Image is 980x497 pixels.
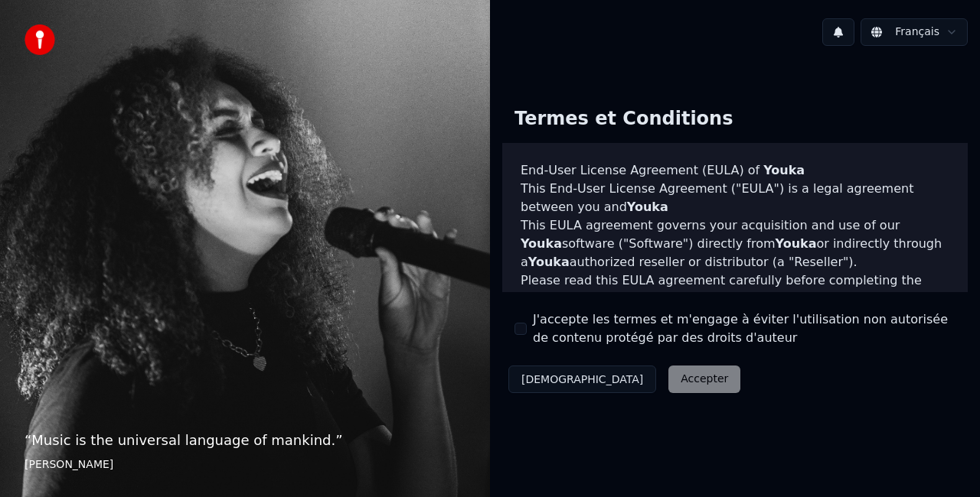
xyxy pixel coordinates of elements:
[533,310,955,347] label: J'accepte les termes et m'engage à éviter l'utilisation non autorisée de contenu protégé par des ...
[521,180,949,216] p: This End-User License Agreement ("EULA") is a legal agreement between you and
[24,457,465,473] footer: [PERSON_NAME]
[776,236,817,251] span: Youka
[502,95,745,144] div: Termes et Conditions
[508,365,656,393] button: [DEMOGRAPHIC_DATA]
[528,255,570,269] span: Youka
[521,216,949,271] p: This EULA agreement governs your acquisition and use of our software ("Software") directly from o...
[24,430,465,451] p: “ Music is the universal language of mankind. ”
[521,161,949,180] h3: End-User License Agreement (EULA) of
[521,271,949,345] p: Please read this EULA agreement carefully before completing the installation process and using th...
[763,163,805,177] span: Youka
[521,236,562,251] span: Youka
[731,291,773,306] span: Youka
[627,200,668,214] span: Youka
[24,24,55,55] img: youka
